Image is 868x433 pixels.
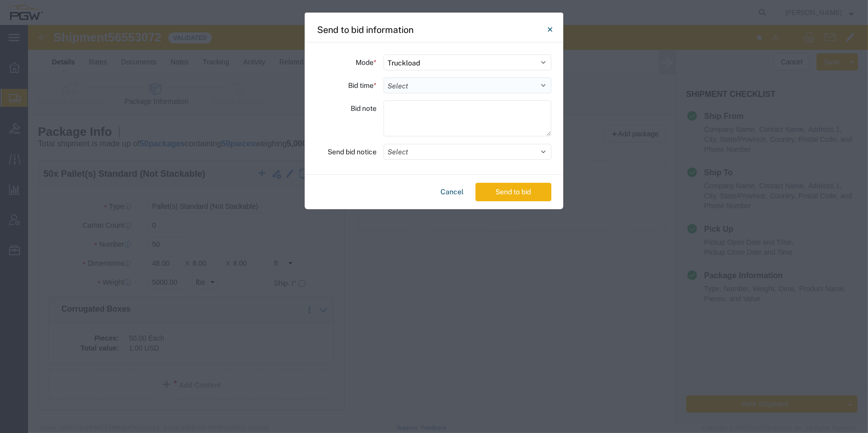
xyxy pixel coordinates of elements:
label: Send bid notice [328,144,377,160]
button: Cancel [436,183,467,201]
h4: Send to bid information [317,23,414,36]
button: Select [384,144,551,160]
button: Send to bid [475,183,551,201]
label: Bid note [351,100,377,116]
label: Mode [356,54,377,70]
label: Bid time [348,77,377,93]
button: Close [540,19,560,39]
